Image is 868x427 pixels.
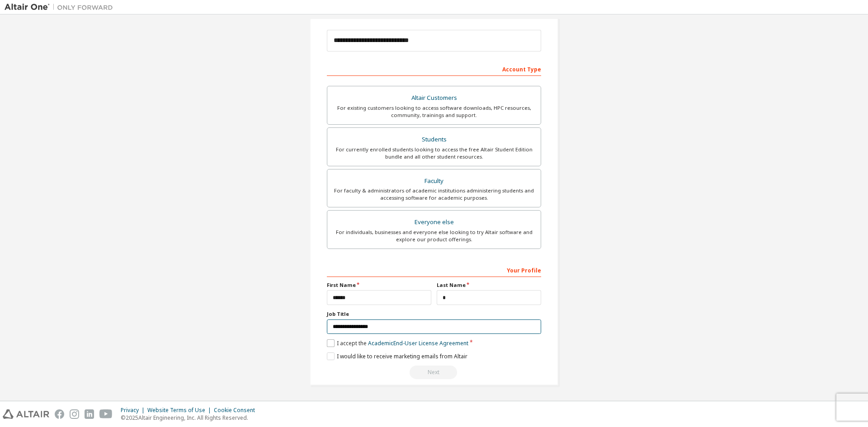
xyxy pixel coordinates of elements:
[327,310,541,318] label: Job Title
[327,263,541,277] div: Your Profile
[327,352,467,360] label: I would like to receive marketing emails from Altair
[327,366,541,379] div: Read and acccept EULA to continue
[333,104,535,119] div: For existing customers looking to access software downloads, HPC resources, community, trainings ...
[85,409,94,419] img: linkedin.svg
[327,61,541,76] div: Account Type
[55,409,64,419] img: facebook.svg
[333,92,535,104] div: Altair Customers
[333,146,535,160] div: For currently enrolled students looking to access the free Altair Student Edition bundle and all ...
[121,407,147,414] div: Privacy
[333,187,535,202] div: For faculty & administrators of academic institutions administering students and accessing softwa...
[147,407,214,414] div: Website Terms of Use
[327,282,431,289] label: First Name
[333,229,535,243] div: For individuals, businesses and everyone else looking to try Altair software and explore our prod...
[214,407,260,414] div: Cookie Consent
[70,409,79,419] img: instagram.svg
[99,409,113,419] img: youtube.svg
[3,409,49,419] img: altair_logo.svg
[121,414,260,422] p: © 2025 Altair Engineering, Inc. All Rights Reserved.
[327,339,468,347] label: I accept the
[333,175,535,188] div: Faculty
[437,282,541,289] label: Last Name
[333,216,535,229] div: Everyone else
[333,133,535,146] div: Students
[5,3,118,12] img: Altair One
[368,339,468,347] a: Academic End-User License Agreement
